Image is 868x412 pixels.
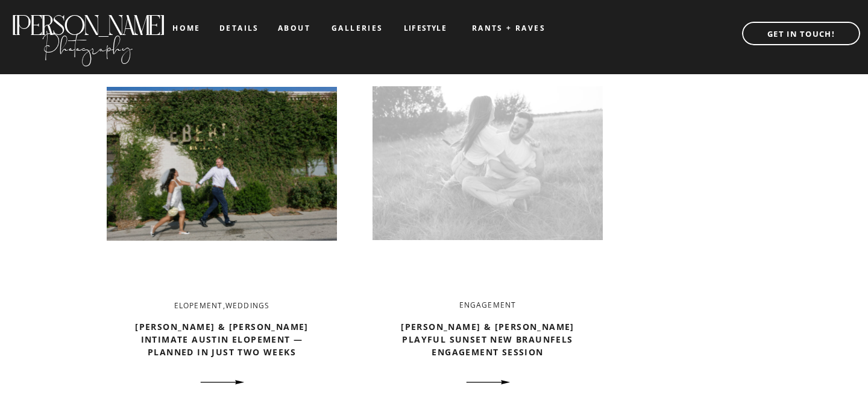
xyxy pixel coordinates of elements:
a: [PERSON_NAME] [10,10,165,30]
a: Engagement [459,300,517,310]
a: galleries [332,24,382,33]
h3: , [165,302,279,310]
a: Photography [10,24,165,63]
a: [PERSON_NAME] & [PERSON_NAME] Intimate Austin Elopement — Planned in Just Two Weeks [135,321,309,358]
a: Elopement [174,300,223,311]
a: Jessica & Bryan’s Playful Sunset New Braunfels Engagement Session [461,372,515,393]
a: Weddings [225,300,270,311]
a: Jessica & Bryan’s Playful Sunset New Braunfels Engagement Session [373,42,603,285]
a: details [219,24,259,31]
a: Mae & Clayton’s Intimate Austin Elopement — Planned in Just Two Weeks [107,42,337,285]
a: Mae & Clayton’s Intimate Austin Elopement — Planned in Just Two Weeks [195,372,249,393]
a: LIFESTYLE [395,24,456,33]
a: [PERSON_NAME] & [PERSON_NAME] Playful Sunset New Braunfels Engagement Session [401,321,574,358]
a: RANTS + RAVES [461,24,557,33]
a: home [172,24,201,32]
b: GET IN TOUCH! [767,28,835,39]
a: about [278,24,310,33]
